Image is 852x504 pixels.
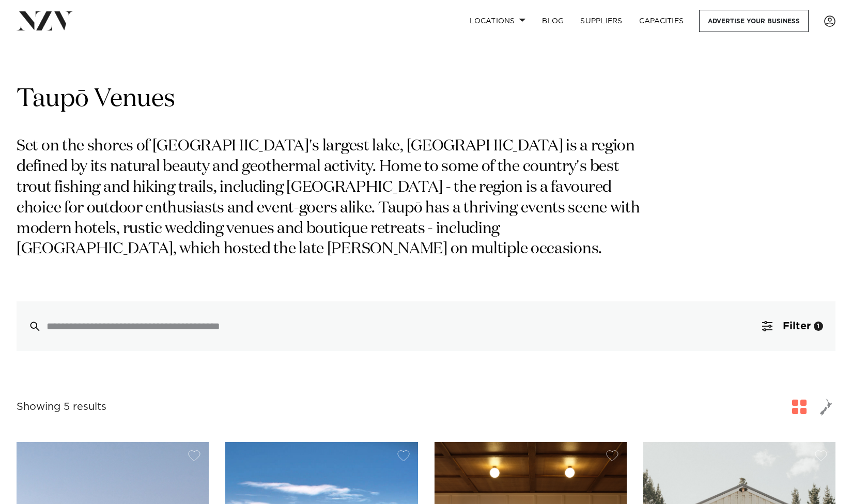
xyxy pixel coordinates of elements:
a: SUPPLIERS [572,10,630,32]
a: Capacities [631,10,692,32]
a: BLOG [534,10,572,32]
h1: Taupō Venues [17,83,835,116]
img: nzv-logo.png [17,11,73,30]
a: Locations [461,10,534,32]
span: Filter [783,321,811,331]
button: Filter1 [750,301,835,351]
p: Set on the shores of [GEOGRAPHIC_DATA]'s largest lake, [GEOGRAPHIC_DATA] is a region defined by i... [17,136,655,260]
a: Advertise your business [699,10,809,32]
div: 1 [814,322,823,331]
div: Showing 5 results [17,399,106,415]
